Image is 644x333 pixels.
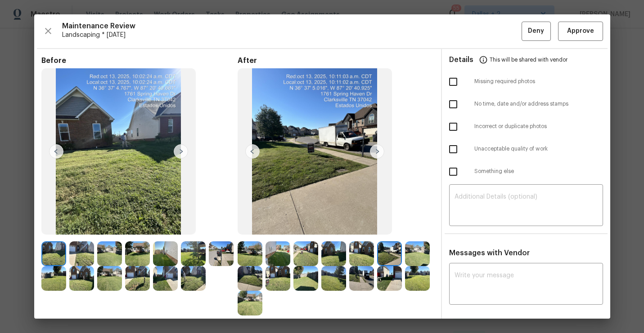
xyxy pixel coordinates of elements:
[474,78,603,85] span: Missing required photos
[442,93,610,115] div: No time, date and/or address stamps
[474,100,603,108] span: No time, date and/or address stamps
[442,138,610,160] div: Unacceptable quality of work
[41,56,238,65] span: Before
[62,22,522,31] span: Maintenance Review
[442,160,610,183] div: Something else
[245,144,260,159] img: left-chevron-button-url
[238,56,434,65] span: After
[49,144,63,159] img: left-chevron-button-url
[442,115,610,138] div: Incorrect or duplicate photos
[474,123,603,130] span: Incorrect or duplicate photos
[449,249,530,257] span: Messages with Vendor
[528,26,544,37] span: Deny
[62,31,522,40] span: Landscaping * [DATE]
[567,26,594,37] span: Approve
[174,144,188,159] img: right-chevron-button-url
[449,49,473,71] span: Details
[558,22,603,41] button: Approve
[370,144,384,159] img: right-chevron-button-url
[490,49,567,71] span: This will be shared with vendor
[474,168,603,175] span: Something else
[474,145,603,153] span: Unacceptable quality of work
[442,71,610,93] div: Missing required photos
[522,22,551,41] button: Deny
